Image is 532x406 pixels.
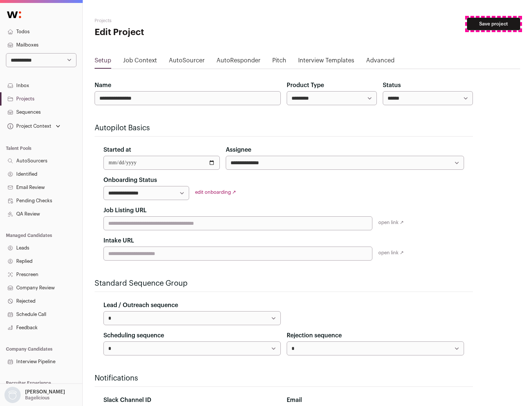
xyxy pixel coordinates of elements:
[103,301,178,310] label: Lead / Outreach sequence
[366,56,395,68] a: Advanced
[25,395,50,401] p: Bagelicious
[216,56,260,68] a: AutoResponder
[298,56,354,68] a: Interview Templates
[103,236,134,245] label: Intake URL
[95,81,111,90] label: Name
[103,206,147,215] label: Job Listing URL
[25,389,65,395] p: [PERSON_NAME]
[287,81,324,90] label: Product Type
[95,27,236,38] h1: Edit Project
[103,396,151,405] label: Slack Channel ID
[6,123,51,129] div: Project Context
[287,396,464,405] div: Email
[123,56,157,68] a: Job Context
[287,331,342,340] label: Rejection sequence
[3,7,25,22] img: Wellfound
[383,81,401,90] label: Status
[103,176,157,185] label: Onboarding Status
[195,190,236,195] a: edit onboarding ↗
[272,56,286,68] a: Pitch
[4,387,21,403] img: nopic.png
[95,18,236,24] h2: Projects
[169,56,205,68] a: AutoSourcer
[226,145,251,154] label: Assignee
[95,278,473,289] h2: Standard Sequence Group
[103,145,131,154] label: Started at
[95,373,473,383] h2: Notifications
[103,331,164,340] label: Scheduling sequence
[95,123,473,133] h2: Autopilot Basics
[3,387,66,403] button: Open dropdown
[6,121,62,131] button: Open dropdown
[95,56,111,68] a: Setup
[467,18,520,30] button: Save project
